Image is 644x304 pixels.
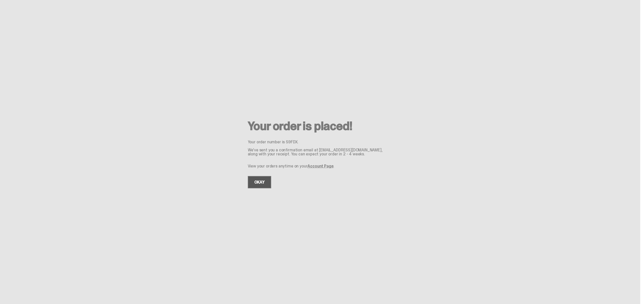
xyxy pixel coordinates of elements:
a: OKAY [248,176,271,188]
a: Account Page [307,163,333,169]
p: Your order number is S9FDX. [248,140,393,144]
p: View your orders anytime on your . [248,164,393,168]
p: We've sent you a confirmation email at [EMAIL_ADDRESS][DOMAIN_NAME], along with your receipt. You... [248,148,393,156]
h2: Your order is placed! [248,120,393,132]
